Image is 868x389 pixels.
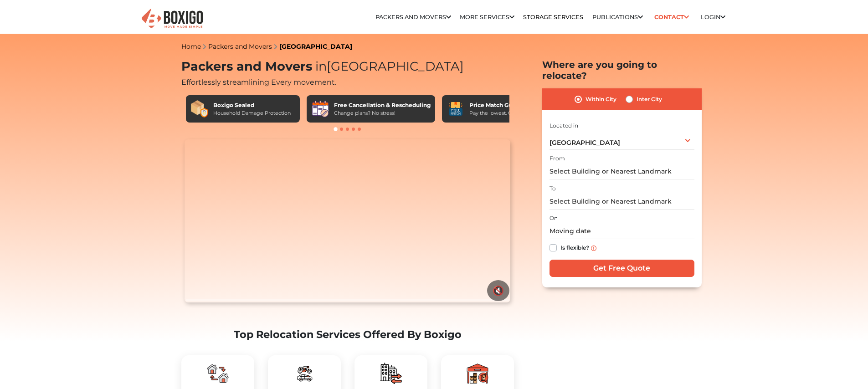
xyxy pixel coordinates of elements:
[181,59,514,74] h1: Packers and Movers
[140,8,204,30] img: Boxigo
[652,10,692,24] a: Contact
[181,42,201,51] a: Home
[315,59,327,74] span: in
[550,260,694,277] input: Get Free Quote
[550,194,694,210] input: Select Building or Nearest Landmark
[550,138,620,147] span: [GEOGRAPHIC_DATA]
[542,59,702,81] h2: Where are you going to relocate?
[592,14,643,20] a: Publications
[550,184,556,193] label: To
[185,139,510,302] video: Your browser does not support the video tag.
[311,100,329,118] img: Free Cancellation & Rescheduling
[467,363,488,384] img: boxigo_packers_and_movers_plan
[550,122,578,130] label: Located in
[293,363,315,384] img: boxigo_packers_and_movers_plan
[701,14,725,20] a: Login
[591,246,596,251] img: info
[460,14,514,20] a: More services
[380,363,402,384] img: boxigo_packers_and_movers_plan
[279,42,352,51] a: [GEOGRAPHIC_DATA]
[208,42,272,51] a: Packers and Movers
[190,100,209,118] img: Boxigo Sealed
[213,101,291,109] div: Boxigo Sealed
[207,363,229,384] img: boxigo_packers_and_movers_plan
[469,101,539,109] div: Price Match Guarantee
[213,109,291,117] div: Household Damage Protection
[550,164,694,179] input: Select Building or Nearest Landmark
[447,100,465,118] img: Price Match Guarantee
[550,214,558,222] label: On
[586,94,616,105] label: Within City
[334,101,431,109] div: Free Cancellation & Rescheduling
[334,109,431,117] div: Change plans? No stress!
[312,59,464,74] span: [GEOGRAPHIC_DATA]
[469,109,539,117] div: Pay the lowest. Guaranteed!
[637,94,662,105] label: Inter City
[181,78,336,87] span: Effortlessly streamlining Every movement.
[375,14,451,20] a: Packers and Movers
[487,280,509,301] button: 🔇
[560,242,589,252] label: Is flexible?
[181,328,514,341] h2: Top Relocation Services Offered By Boxigo
[523,14,583,20] a: Storage Services
[550,154,565,163] label: From
[550,223,694,239] input: Moving date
